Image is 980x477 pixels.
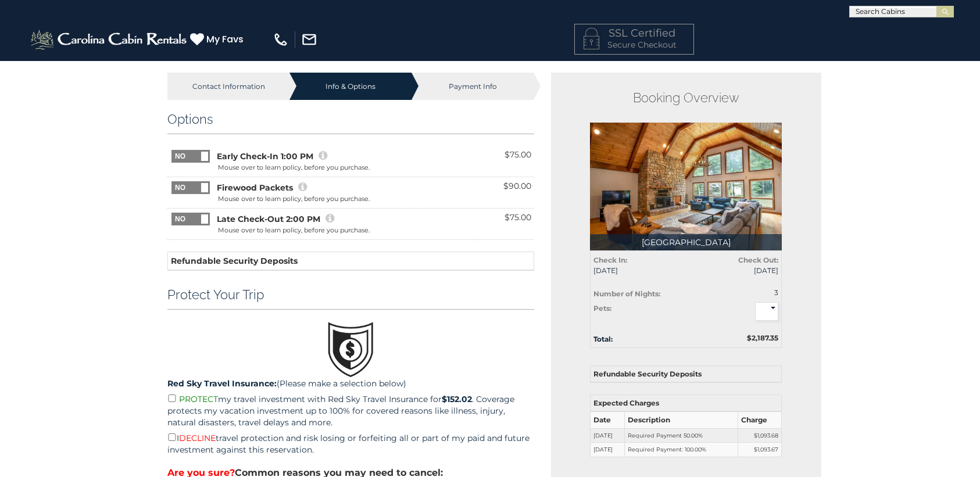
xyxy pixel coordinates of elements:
strong: Check Out: [738,256,778,264]
img: travel.png [327,321,374,378]
img: mail-regular-white.png [301,31,317,48]
th: Date [591,411,625,428]
div: Mouse over to learn policy, before you purchase. [218,195,370,204]
div: Mouse over to learn policy, before you purchase. [218,226,370,235]
img: White-1-2.png [29,28,190,51]
span: [DATE] [593,266,677,275]
span: Late Check-Out 2:00 PM [217,213,320,225]
span: DECLINE [179,433,216,443]
p: I travel protection and risk losing or forfeiting all or part of my paid and future investment ag... [167,431,534,456]
span: [DATE] [695,266,778,275]
span: Early Check-In 1:00 PM [217,150,313,162]
td: [DATE] [591,428,625,443]
h3: Options [167,112,534,127]
a: My Favs [190,32,246,47]
p: (Please make a selection below) [167,378,534,389]
td: [DATE] [591,443,625,457]
span: My Favs [206,32,244,46]
strong: Number of Nights: [593,289,660,298]
img: 1714391076_thumbnail.jpeg [590,123,782,250]
img: LOCKICON1.png [584,28,599,49]
th: Description [625,411,738,428]
td: Required Payment: 100.00% [625,443,738,457]
h2: Booking Overview [590,90,782,105]
p: my travel investment with Red Sky Travel Insurance for . Coverage protects my vacation investment... [167,392,534,428]
strong: Red Sky Travel Insurance: [167,378,277,389]
td: $1,093.67 [738,443,782,457]
p: Secure Checkout [584,39,685,51]
span: Firewood Packets [217,182,293,193]
td: $1,093.68 [738,428,782,443]
th: Refundable Security Deposits [591,366,782,383]
strong: Check In: [593,256,627,264]
strong: Total: [593,335,613,343]
td: Required Payment 50.00% [625,428,738,443]
h3: Protect Your Trip [167,287,534,302]
p: [GEOGRAPHIC_DATA] [590,234,782,250]
td: $90.00 [473,177,534,209]
div: 3 [728,288,778,297]
div: Mouse over to learn policy, before you purchase. [218,163,370,173]
img: phone-regular-white.png [273,31,289,48]
th: Refundable Security Deposits [168,252,534,271]
h4: SSL Certified [584,28,685,40]
div: $2,187.35 [686,333,787,343]
th: Charge [738,411,782,428]
strong: Pets: [593,304,611,313]
th: Expected Charges [591,395,782,412]
td: $75.00 [473,146,534,177]
td: $75.00 [473,209,534,240]
strong: $152.02 [442,394,472,404]
span: PROTECT [179,394,218,404]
